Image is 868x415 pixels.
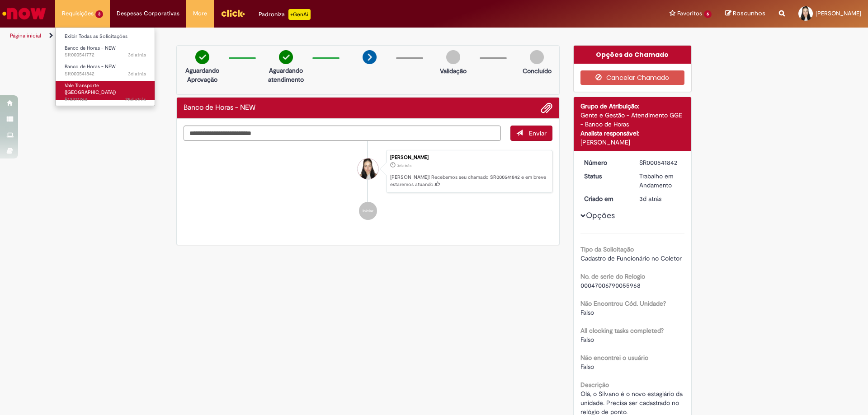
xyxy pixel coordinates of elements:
a: Aberto SR000541772 : Banco de Horas - NEW [56,43,155,60]
div: Grupo de Atribuição: [580,102,685,111]
p: Aguardando Aprovação [180,66,224,84]
span: 3d atrás [128,70,146,77]
p: +GenAi [288,9,311,20]
time: 29/08/2025 16:41:52 [128,70,146,77]
span: Favoritos [677,9,702,18]
dt: Status [577,172,633,181]
span: 3d atrás [397,163,411,168]
span: Enviar [529,129,547,137]
time: 29/08/2025 15:08:29 [639,195,661,203]
ul: Requisições [55,27,155,106]
span: Banco de Horas - NEW [65,63,116,70]
a: Aberto SR000541842 : Banco de Horas - NEW [56,62,155,79]
div: Analista responsável: [580,129,685,138]
img: ServiceNow [1,5,47,23]
button: Enviar [510,126,552,141]
span: Vale Transporte ([GEOGRAPHIC_DATA]) [65,82,116,96]
img: check-circle-green.png [279,50,293,64]
div: Thamyres Silva Duarte Sa [358,159,378,179]
span: 6 [704,10,712,18]
time: 29/08/2025 15:08:29 [397,163,411,168]
span: Rascunhos [733,9,765,18]
span: 25d atrás [125,96,146,103]
div: SR000541842 [639,158,681,167]
img: img-circle-grey.png [446,50,460,64]
span: 3 [95,10,103,18]
li: Thamyres Silva Duarte Sa [184,150,552,193]
time: 29/08/2025 16:46:14 [128,51,146,58]
textarea: Digite sua mensagem aqui... [184,126,501,141]
p: Concluído [523,66,552,75]
b: Descrição [580,381,609,389]
div: [PERSON_NAME] [390,155,547,160]
button: Cancelar Chamado [580,70,685,85]
dt: Número [577,158,633,167]
b: No. de serie do Relogio [580,272,645,280]
p: Validação [440,66,467,75]
p: [PERSON_NAME]! Recebemos seu chamado SR000541842 e em breve estaremos atuando. [390,174,547,188]
img: check-circle-green.png [195,50,209,64]
div: Gente e Gestão - Atendimento GGE - Banco de Horas [580,111,685,129]
span: Falso [580,336,594,344]
button: Adicionar anexos [541,102,552,114]
a: Página inicial [10,32,41,39]
span: 3d atrás [128,51,146,58]
span: Falso [580,363,594,371]
div: Trabalho em Andamento [639,172,681,190]
span: 00047006790055968 [580,281,641,289]
span: SR000541772 [65,51,146,59]
div: Padroniza [259,9,311,20]
span: Requisições [62,9,94,18]
span: 3d atrás [639,195,661,203]
a: Aberto R13371764 : Vale Transporte (VT) [56,81,155,100]
span: [PERSON_NAME] [816,9,861,17]
img: click_logo_yellow_360x200.png [221,6,245,20]
div: 29/08/2025 15:08:29 [639,194,681,203]
div: Opções do Chamado [574,46,692,64]
img: img-circle-grey.png [530,50,544,64]
div: [PERSON_NAME] [580,138,685,147]
span: Cadastro de Funcionário no Coletor [580,254,682,262]
b: All clocking tasks completed? [580,326,664,335]
ul: Histórico de tíquete [184,141,552,229]
span: R13371764 [65,96,146,103]
h2: Banco de Horas - NEW Histórico de tíquete [184,104,255,112]
span: Despesas Corporativas [117,9,179,18]
b: Não encontrei o usuário [580,354,648,362]
span: Banco de Horas - NEW [65,45,116,51]
time: 07/08/2025 15:11:31 [125,96,146,103]
img: arrow-next.png [363,50,377,64]
p: Aguardando atendimento [264,66,308,84]
span: More [193,9,207,18]
span: Falso [580,308,594,317]
span: SR000541842 [65,70,146,78]
b: Tipo da Solicitação [580,245,634,253]
ul: Trilhas de página [7,28,572,44]
a: Rascunhos [725,9,765,18]
a: Exibir Todas as Solicitações [56,32,155,42]
dt: Criado em [577,194,633,203]
b: Não Encontrou Cód. Unidade? [580,299,666,308]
